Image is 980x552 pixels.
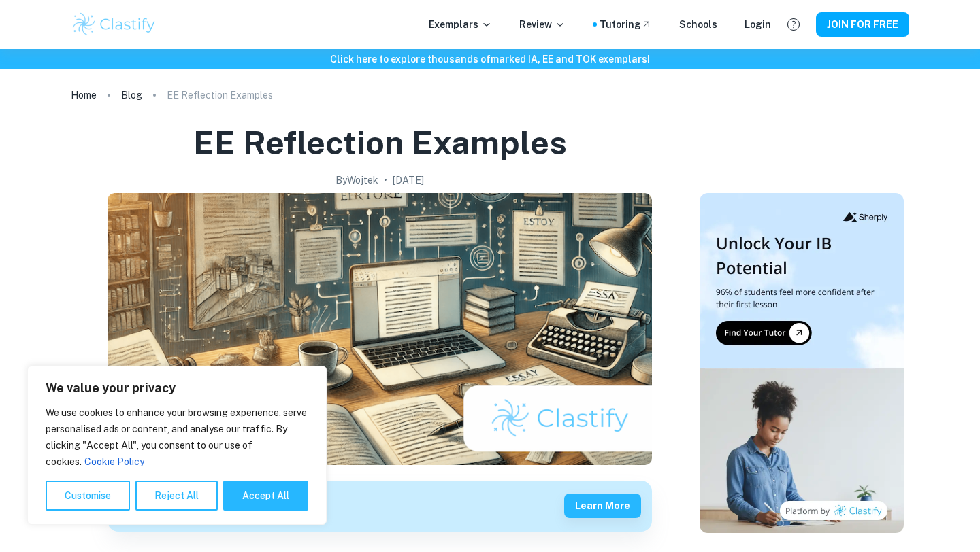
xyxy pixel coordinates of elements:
[167,88,273,103] p: EE Reflection Examples
[3,52,977,67] h6: Click here to explore thousands of marked IA, EE and TOK exemplars !
[46,481,130,511] button: Customise
[679,17,717,32] a: Schools
[46,404,308,470] p: We use cookies to enhance your browsing experience, serve personalised ads or content, and analys...
[384,173,387,188] p: •
[700,193,904,533] img: Thumbnail
[782,13,805,36] button: Help and Feedback
[71,11,157,38] img: Clastify logo
[46,380,308,396] p: We value your privacy
[108,481,652,532] a: Get feedback on yourEEMarked only by official IB examinersLearn more
[816,12,909,37] button: JOIN FOR FREE
[745,17,771,32] a: Login
[84,455,145,468] a: Cookie Policy
[193,121,567,165] h1: EE Reflection Examples
[121,86,142,105] a: Blog
[600,17,652,32] a: Tutoring
[564,494,641,518] button: Learn more
[223,481,308,511] button: Accept All
[393,173,424,188] h2: [DATE]
[108,193,652,465] img: EE Reflection Examples cover image
[135,481,218,511] button: Reject All
[27,366,327,525] div: We value your privacy
[71,86,97,105] a: Home
[336,173,378,188] h2: By Wojtek
[519,17,566,32] p: Review
[429,17,492,32] p: Exemplars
